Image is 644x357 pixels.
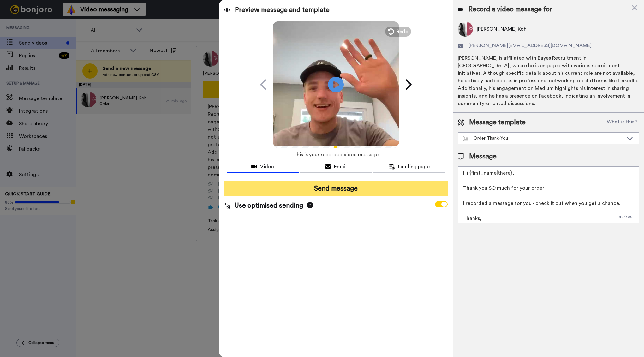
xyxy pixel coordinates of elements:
span: This is your recorded video message [293,148,379,162]
button: Send message [224,181,448,196]
img: Message-temps.svg [463,136,468,141]
span: [PERSON_NAME][EMAIL_ADDRESS][DOMAIN_NAME] [468,42,592,49]
div: [PERSON_NAME] is affiliated with Bayes Recruitment in [GEOGRAPHIC_DATA], where he is engaged with... [458,54,639,107]
span: Use optimised sending [234,201,303,211]
span: Message template [469,118,526,127]
span: Message [469,152,497,161]
div: Order Thank-You [463,135,623,141]
button: What is this? [605,118,639,127]
span: Email [334,163,347,170]
span: Landing page [398,163,430,170]
textarea: Hi {first_name|there}, Thank you SO much for your order! I recorded a message for you - check it ... [458,166,639,223]
span: Video [260,163,274,170]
